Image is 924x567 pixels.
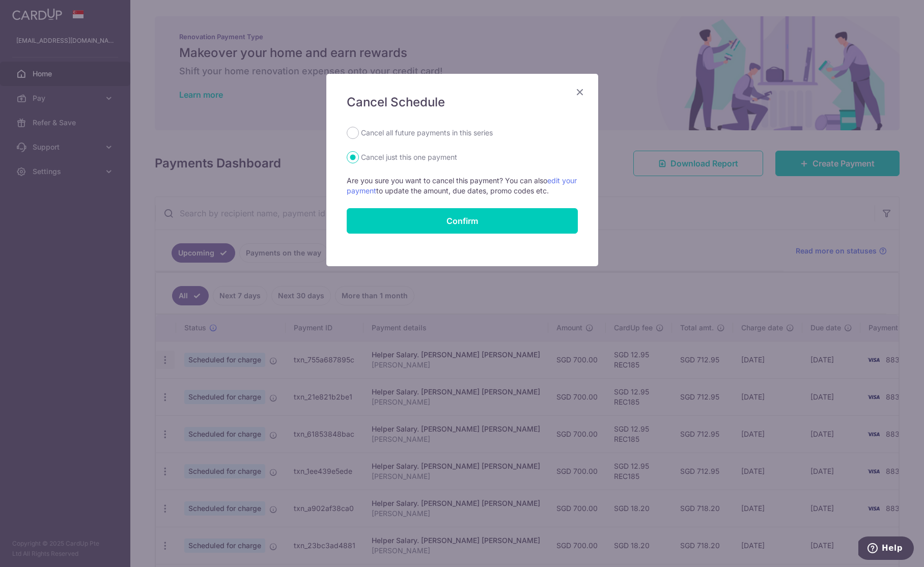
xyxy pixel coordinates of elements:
[347,176,578,196] p: Are you sure you want to cancel this payment? You can also to update the amount, due dates, promo...
[858,536,914,562] iframe: Opens a widget where you can find more information
[574,86,586,98] button: Close
[347,94,578,110] h5: Cancel Schedule
[347,208,578,234] button: Confirm
[361,127,493,139] label: Cancel all future payments in this series
[361,151,457,163] label: Cancel just this one payment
